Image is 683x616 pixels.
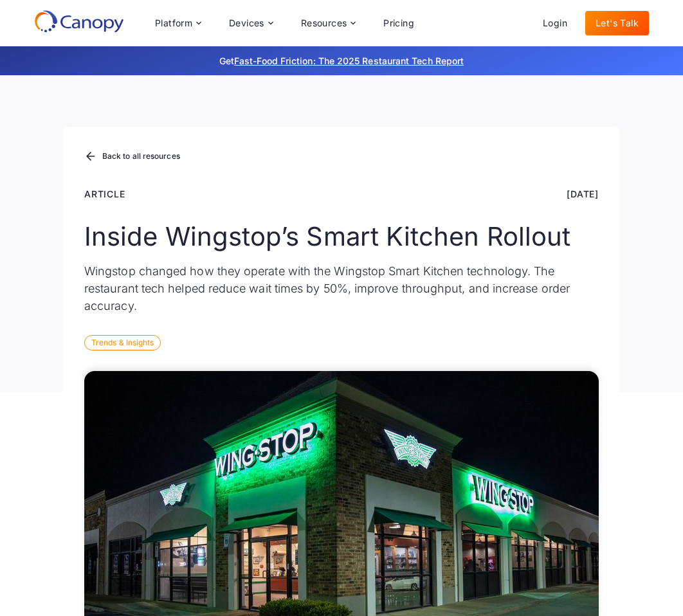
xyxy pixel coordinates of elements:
div: Article [84,187,125,201]
div: Resources [291,10,365,36]
a: Back to all resources [84,149,180,165]
div: Platform [145,10,211,36]
div: Trends & Insights [84,335,161,350]
div: Resources [301,19,347,28]
div: Back to all resources [102,152,180,160]
div: [DATE] [567,187,599,201]
a: Pricing [373,11,424,35]
p: Get [26,54,657,68]
p: Wingstop changed how they operate with the Wingstop Smart Kitchen technology. The restaurant tech... [84,262,599,314]
a: Login [533,11,578,35]
h1: Inside Wingstop’s Smart Kitchen Rollout [84,221,599,252]
a: Fast-Food Friction: The 2025 Restaurant Tech Report [234,55,464,66]
div: Devices [229,19,264,28]
div: Devices [219,10,283,36]
div: Platform [155,19,192,28]
a: Let's Talk [585,11,649,35]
